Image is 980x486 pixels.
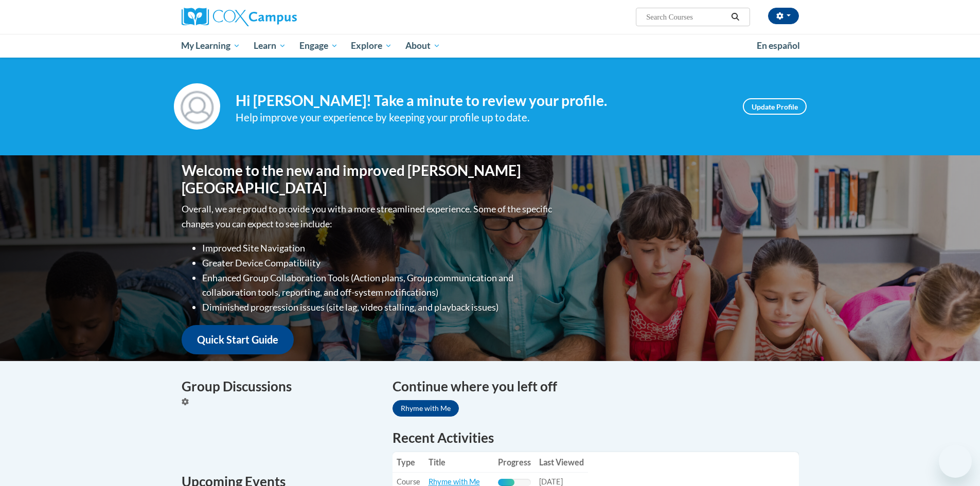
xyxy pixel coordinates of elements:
li: Improved Site Navigation [202,241,555,256]
button: Account Settings [768,8,799,24]
h1: Recent Activities [393,428,799,447]
th: Progress [494,452,535,473]
span: About [405,40,440,52]
div: Help improve your experience by keeping your profile up to date. [236,109,727,126]
span: Engage [299,40,338,52]
div: Progress, % [498,479,514,486]
a: Update Profile [743,98,807,115]
a: Explore [344,34,399,58]
th: Last Viewed [535,452,588,473]
div: Main menu [166,34,814,58]
a: Rhyme with Me [393,400,459,417]
a: Cox Campus [182,8,377,26]
p: Overall, we are proud to provide you with a more streamlined experience. Some of the specific cha... [182,202,555,231]
iframe: Button to launch messaging window [939,445,972,478]
a: Engage [293,34,345,58]
a: My Learning [175,34,247,58]
input: Search Courses [645,11,727,23]
li: Diminished progression issues (site lag, video stalling, and playback issues) [202,300,555,315]
a: Quick Start Guide [182,325,294,354]
img: Profile Image [174,83,220,130]
span: Course [397,477,420,486]
a: Learn [247,34,293,58]
span: Explore [351,40,392,52]
button: Search [727,11,743,23]
img: Cox Campus [182,8,297,26]
h4: Group Discussions [182,376,377,397]
a: Rhyme with Me [429,477,480,486]
span: My Learning [181,40,240,52]
li: Enhanced Group Collaboration Tools (Action plans, Group communication and collaboration tools, re... [202,271,555,300]
span: [DATE] [539,477,563,486]
h4: Continue where you left off [393,376,799,397]
a: About [399,34,447,58]
th: Type [393,452,424,473]
span: Learn [254,40,286,52]
li: Greater Device Compatibility [202,256,555,271]
a: En español [750,35,807,57]
th: Title [424,452,494,473]
span: En español [757,40,800,51]
h1: Welcome to the new and improved [PERSON_NAME][GEOGRAPHIC_DATA] [182,162,555,196]
h4: Hi [PERSON_NAME]! Take a minute to review your profile. [236,92,727,110]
